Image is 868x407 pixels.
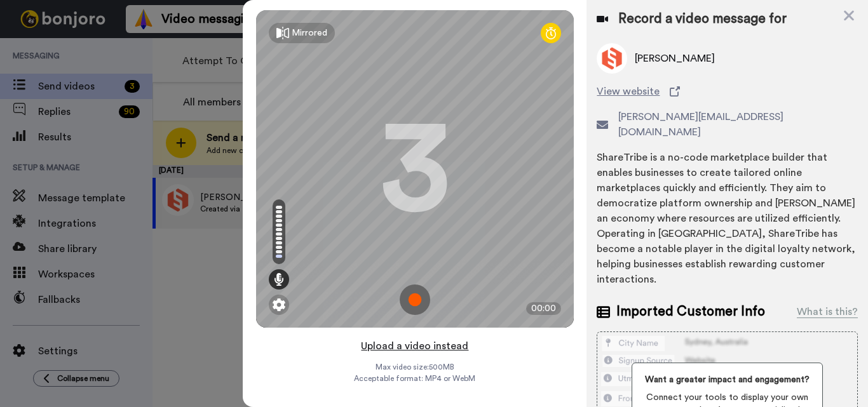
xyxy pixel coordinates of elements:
a: View website [597,84,858,99]
div: 3 [380,121,450,217]
span: View website [597,84,660,99]
span: Want a greater impact and engagement? [642,373,812,386]
div: 00:00 [526,302,561,315]
span: Imported Customer Info [616,302,765,321]
span: [PERSON_NAME][EMAIL_ADDRESS][DOMAIN_NAME] [618,109,858,140]
div: ShareTribe is a no-code marketplace builder that enables businesses to create tailored online mar... [597,150,858,287]
button: Upload a video instead [357,338,472,354]
span: Acceptable format: MP4 or WebM [354,373,475,384]
img: ic_gear.svg [273,298,285,311]
img: ic_record_start.svg [400,284,430,315]
span: Max video size: 500 MB [376,362,454,372]
div: What is this? [797,304,858,319]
